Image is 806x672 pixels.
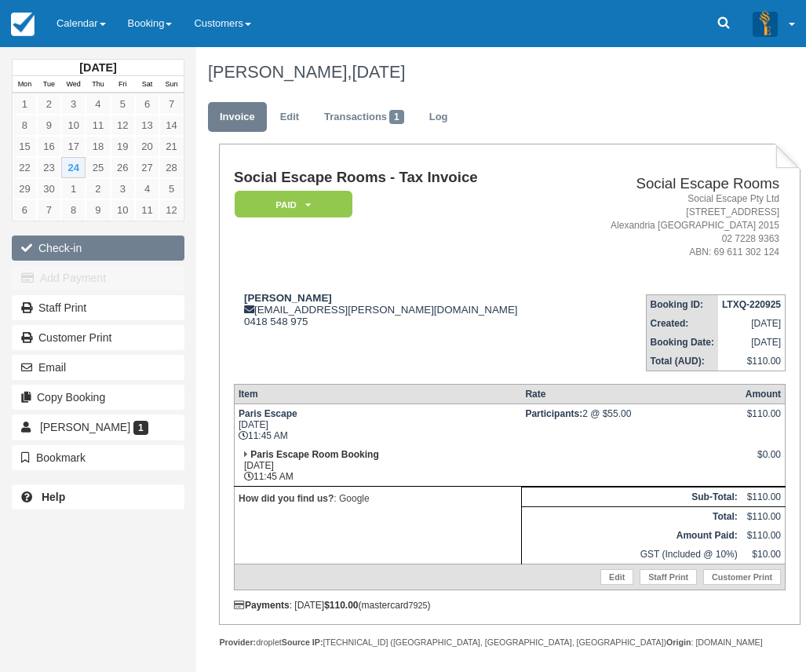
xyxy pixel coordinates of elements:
[135,93,159,115] a: 6
[13,115,37,136] a: 8
[135,199,159,221] a: 11
[61,157,86,178] a: 24
[11,13,35,36] img: checkfront-main-nav-mini-logo.png
[312,102,416,133] a: Transactions1
[234,170,571,186] h1: Social Escape Rooms - Tax Invoice
[111,178,135,199] a: 3
[324,600,358,611] strong: $110.00
[521,545,741,564] td: GST (Included @ 10%)
[646,333,718,352] th: Booking Date:
[718,314,786,333] td: [DATE]
[86,136,110,157] a: 18
[742,487,786,506] td: $110.00
[12,325,184,350] a: Customer Print
[250,449,378,460] strong: Paris Escape Room Booking
[159,136,184,157] a: 21
[703,569,781,585] a: Customer Print
[86,199,110,221] a: 9
[239,491,517,506] p: : Google
[12,415,184,440] a: [PERSON_NAME] 1
[409,601,428,610] small: 7925
[208,63,789,82] h1: [PERSON_NAME],
[86,93,110,115] a: 4
[86,76,110,93] th: Thu
[159,115,184,136] a: 14
[352,62,405,82] span: [DATE]
[742,545,786,564] td: $10.00
[521,384,741,404] th: Rate
[79,61,116,74] strong: [DATE]
[722,299,781,310] strong: LTXQ-220925
[159,93,184,115] a: 7
[37,93,61,115] a: 2
[61,136,86,157] a: 17
[111,199,135,221] a: 10
[646,294,718,314] th: Booking ID:
[268,102,311,133] a: Edit
[13,199,37,221] a: 6
[244,292,332,304] strong: [PERSON_NAME]
[219,637,800,648] div: droplet [TECHNICAL_ID] ([GEOGRAPHIC_DATA], [GEOGRAPHIC_DATA], [GEOGRAPHIC_DATA]) : [DOMAIN_NAME]
[234,384,521,404] th: Item
[718,352,786,371] td: $110.00
[159,76,184,93] th: Sun
[525,408,582,419] strong: Participants
[86,178,110,199] a: 2
[159,199,184,221] a: 12
[282,637,323,647] strong: Source IP:
[646,314,718,333] th: Created:
[12,236,184,261] button: Check-in
[42,491,65,503] b: Help
[219,637,256,647] strong: Provider:
[159,178,184,199] a: 5
[235,191,352,218] em: Paid
[208,102,267,133] a: Invoice
[521,404,741,445] td: 2 @ $55.00
[239,493,334,504] strong: How did you find us?
[746,408,781,432] div: $110.00
[37,178,61,199] a: 30
[646,352,718,371] th: Total (AUD):
[13,76,37,93] th: Mon
[37,115,61,136] a: 9
[577,192,779,260] address: Social Escape Pty Ltd [STREET_ADDRESS] Alexandria [GEOGRAPHIC_DATA] 2015 02 7228 9363 ABN: 69 611...
[13,93,37,115] a: 1
[37,199,61,221] a: 7
[521,487,741,506] th: Sub-Total:
[111,115,135,136] a: 12
[61,76,86,93] th: Wed
[742,526,786,545] td: $110.00
[753,11,778,36] img: A3
[234,190,347,219] a: Paid
[135,157,159,178] a: 27
[666,637,691,647] strong: Origin
[12,295,184,320] a: Staff Print
[742,506,786,526] td: $110.00
[234,600,786,611] div: : [DATE] (mastercard )
[234,445,521,487] td: [DATE] 11:45 AM
[135,76,159,93] th: Sat
[12,484,184,509] a: Help
[40,421,130,433] span: [PERSON_NAME]
[12,385,184,410] button: Copy Booking
[389,110,404,124] span: 1
[111,93,135,115] a: 5
[234,600,290,611] strong: Payments
[159,157,184,178] a: 28
[13,157,37,178] a: 22
[13,136,37,157] a: 15
[135,136,159,157] a: 20
[111,157,135,178] a: 26
[239,408,297,419] strong: Paris Escape
[234,404,521,445] td: [DATE] 11:45 AM
[86,157,110,178] a: 25
[13,178,37,199] a: 29
[418,102,460,133] a: Log
[600,569,633,585] a: Edit
[521,526,741,545] th: Amount Paid:
[111,136,135,157] a: 19
[61,115,86,136] a: 10
[640,569,697,585] a: Staff Print
[12,265,184,290] button: Add Payment
[234,292,571,327] div: [EMAIL_ADDRESS][PERSON_NAME][DOMAIN_NAME] 0418 548 975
